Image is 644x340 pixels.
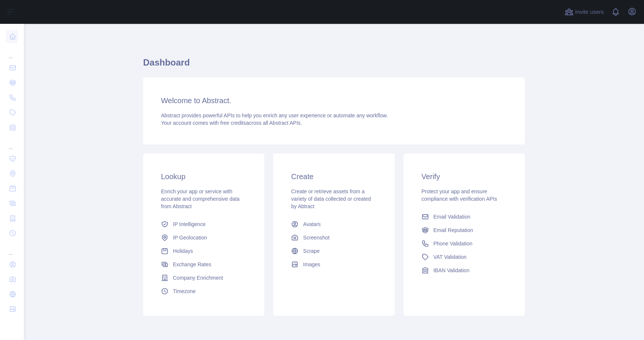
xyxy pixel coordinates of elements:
[143,57,525,74] h1: Dashboard
[419,237,510,250] a: Phone Validation
[433,240,473,247] span: Phone Validation
[6,241,18,256] div: ...
[303,220,321,228] span: Avatars
[291,188,371,209] span: Create or retrieve assets from a variety of data collected or created by Abtract
[575,8,604,16] span: Invite users
[161,120,302,126] span: Your account comes with across all Abstract APIs.
[173,247,193,255] span: Holidays
[161,95,507,106] h3: Welcome to Abstract.
[288,244,379,258] a: Scrape
[173,261,211,268] span: Exchange Rates
[220,120,246,126] span: free credits
[419,264,510,277] a: IBAN Validation
[173,234,207,241] span: IP Geolocation
[161,188,240,209] span: Enrich your app or service with accurate and comprehensive data from Abstract
[288,231,379,244] a: Screenshot
[422,171,507,182] h3: Verify
[433,253,467,261] span: VAT Validation
[433,267,470,274] span: IBAN Validation
[158,258,249,271] a: Exchange Rates
[563,6,605,18] button: Invite users
[419,250,510,264] a: VAT Validation
[303,247,319,255] span: Scrape
[158,285,249,298] a: Timezone
[158,231,249,244] a: IP Geolocation
[161,171,246,182] h3: Lookup
[158,271,249,285] a: Company Enrichment
[291,171,376,182] h3: Create
[6,45,18,60] div: ...
[173,274,223,282] span: Company Enrichment
[433,213,470,220] span: Email Validation
[419,223,510,237] a: Email Reputation
[288,217,379,231] a: Avatars
[6,136,18,150] div: ...
[288,258,379,271] a: Images
[158,217,249,231] a: IP Intelligence
[433,226,473,234] span: Email Reputation
[303,234,329,241] span: Screenshot
[173,220,206,228] span: IP Intelligence
[419,210,510,223] a: Email Validation
[158,244,249,258] a: Holidays
[422,188,497,202] span: Protect your app and ensure compliance with verification APIs
[173,287,196,295] span: Timezone
[303,261,320,268] span: Images
[161,112,388,118] span: Abstract provides powerful APIs to help you enrich any user experience or automate any workflow.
